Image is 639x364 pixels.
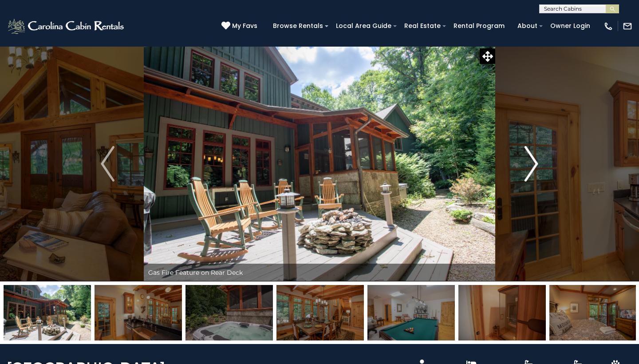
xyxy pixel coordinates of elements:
[276,285,364,340] img: 163269170
[546,19,595,33] a: Owner Login
[185,285,273,340] img: 163269164
[525,146,538,182] img: arrow
[331,19,396,33] a: Local Area Guide
[400,19,445,33] a: Real Estate
[4,285,91,340] img: 163269158
[458,285,546,340] img: 163269200
[449,19,509,33] a: Rental Program
[7,17,126,35] img: White-1-2.png
[144,264,495,281] div: Gas Fire Feature on Rear Deck
[232,21,257,31] span: My Favs
[513,19,542,33] a: About
[71,46,144,281] button: Previous
[623,21,632,31] img: mail-regular-white.png
[268,19,327,33] a: Browse Rentals
[603,21,613,31] img: phone-regular-white.png
[367,285,455,340] img: 163269165
[221,21,260,31] a: My Favs
[549,285,637,340] img: 163269201
[495,46,568,281] button: Next
[95,285,182,340] img: 163269163
[101,146,114,182] img: arrow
